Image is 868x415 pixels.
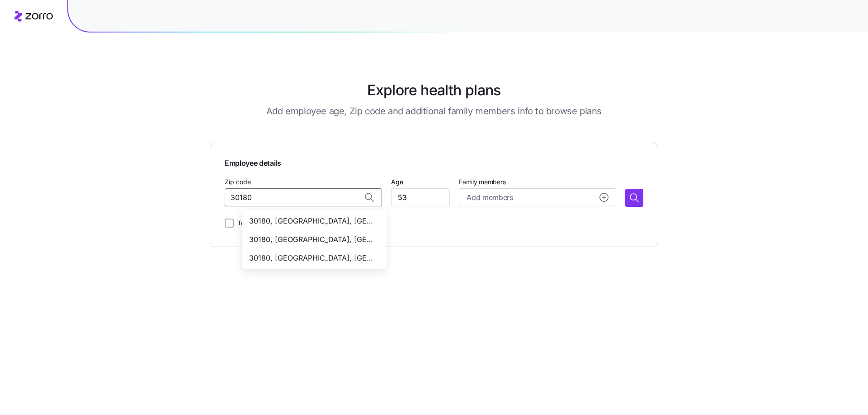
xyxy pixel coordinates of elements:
[234,218,278,228] label: Tobacco user
[599,193,609,202] svg: add icon
[391,188,450,206] input: Add age
[225,188,382,206] input: Zip code
[249,234,376,245] span: 30180, [GEOGRAPHIC_DATA], [GEOGRAPHIC_DATA]
[467,192,513,203] span: Add members
[225,177,251,187] label: Zip code
[459,188,616,206] button: Add membersadd icon
[249,252,376,264] span: 30180, [GEOGRAPHIC_DATA], [GEOGRAPHIC_DATA]
[266,105,602,117] h3: Add employee age, Zip code and additional family members info to browse plans
[391,177,403,187] label: Age
[367,79,500,101] h1: Explore health plans
[249,215,376,227] span: 30180, [GEOGRAPHIC_DATA], [GEOGRAPHIC_DATA]
[225,158,643,169] span: Employee details
[459,177,616,187] span: Family members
